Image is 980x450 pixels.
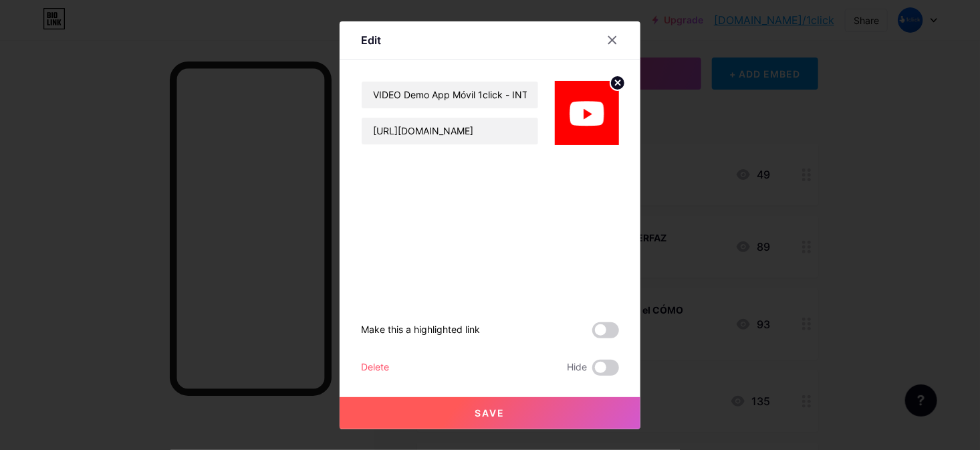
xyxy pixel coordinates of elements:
button: Save [340,397,640,429]
input: URL [362,118,538,144]
img: link_thumbnail [555,81,619,145]
span: Hide [567,360,587,376]
input: Title [362,82,538,108]
div: Edit [361,32,381,48]
div: Make this a highlighted link [361,322,480,338]
div: Delete [361,360,389,376]
span: Save [475,407,505,419]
